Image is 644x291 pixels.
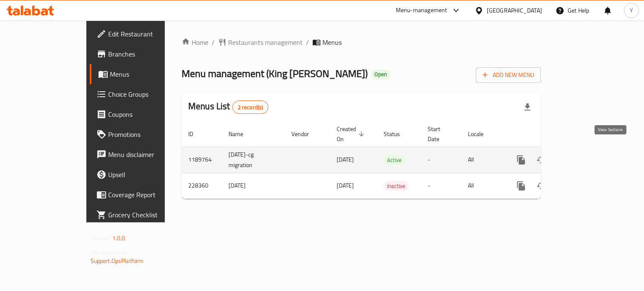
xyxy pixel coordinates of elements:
div: Export file [517,97,538,117]
span: Restaurants management [228,37,303,47]
td: All [461,147,504,173]
td: [DATE]-cg migration [222,147,285,173]
span: Menus [322,37,342,47]
span: Edit Restaurant [108,29,187,39]
span: Get support on: [91,247,129,258]
td: - [421,173,461,198]
span: Upsell [108,170,187,180]
a: Branches [90,44,194,64]
span: Y [630,6,633,15]
span: Menus [110,69,187,79]
button: more [511,150,531,170]
td: [DATE] [222,173,285,198]
a: Promotions [90,124,194,144]
span: Menu disclaimer [108,149,187,160]
span: 2 record(s) [233,103,268,111]
span: Active [384,155,405,165]
li: / [212,37,215,47]
div: Open [371,70,390,80]
button: Add New Menu [476,67,541,83]
a: Menus [90,64,194,84]
button: Change Status [531,176,551,196]
div: Total records count [232,100,269,114]
span: Created On [337,124,367,144]
div: [GEOGRAPHIC_DATA] [487,6,542,15]
span: Grocery Checklist [108,210,187,220]
span: Start Date [428,124,451,144]
span: [DATE] [337,180,354,191]
span: 1.0.0 [112,233,125,244]
span: Coupons [108,109,187,119]
span: Add New Menu [483,70,534,80]
div: Inactive [384,181,409,191]
td: 1189764 [182,147,222,173]
a: Coverage Report [90,185,194,205]
td: 228360 [182,173,222,198]
a: Edit Restaurant [90,24,194,44]
span: Vendor [291,129,320,139]
a: Upsell [90,165,194,185]
a: Choice Groups [90,84,194,104]
span: Coverage Report [108,190,187,200]
button: Change Status [531,150,551,170]
div: Menu-management [396,5,447,15]
table: enhanced table [182,121,598,199]
span: Name [229,129,254,139]
span: ID [188,129,204,139]
a: Coupons [90,104,194,124]
h2: Menus List [188,100,268,114]
span: Promotions [108,129,187,139]
span: Status [384,129,411,139]
span: Inactive [384,181,409,191]
button: more [511,176,531,196]
span: Menu management ( King [PERSON_NAME] ) [182,64,368,83]
span: Choice Groups [108,89,187,99]
td: - [421,147,461,173]
span: Version: [91,233,111,244]
nav: breadcrumb [182,37,541,47]
a: Menu disclaimer [90,144,194,165]
span: Branches [108,49,187,59]
td: All [461,173,504,198]
a: Restaurants management [218,37,303,47]
a: Support.OpsPlatform [91,255,144,266]
span: [DATE] [337,154,354,165]
div: Active [384,155,405,165]
th: Actions [504,121,598,147]
a: Home [182,37,208,47]
li: / [306,37,309,47]
span: Open [371,71,390,78]
span: Locale [468,129,494,139]
a: Grocery Checklist [90,205,194,225]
